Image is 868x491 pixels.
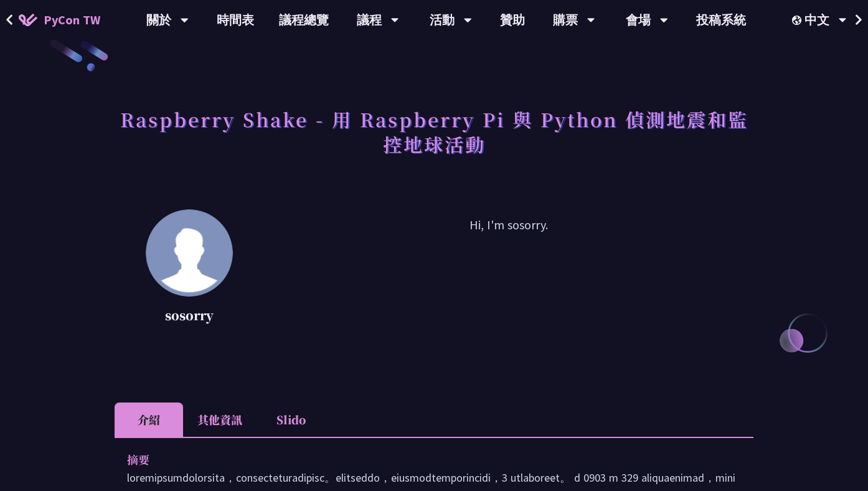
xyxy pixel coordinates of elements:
img: Locale Icon [792,16,804,25]
p: sosorry [146,306,233,325]
img: Home icon of PyCon TW 2025 [19,14,37,26]
li: 介紹 [115,403,183,437]
p: 摘要 [127,450,716,469]
img: sosorry [146,209,233,297]
li: Slido [257,403,325,437]
p: Hi, I'm sosorry. [264,216,753,328]
h1: Raspberry Shake - 用 Raspberry Pi 與 Python 偵測地震和監控地球活動 [115,100,753,163]
li: 其他資訊 [183,403,257,437]
span: PyCon TW [44,11,100,29]
a: PyCon TW [6,4,113,36]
